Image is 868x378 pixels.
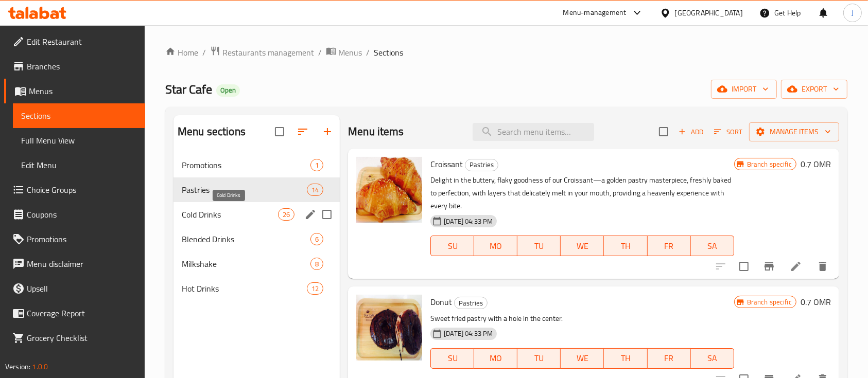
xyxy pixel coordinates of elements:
div: Milkshake8 [173,251,340,276]
span: Manage items [757,125,831,138]
a: Edit menu item [790,260,802,273]
button: SA [691,348,734,369]
span: Version: [5,360,30,373]
a: Full Menu View [13,128,145,153]
span: Add item [674,124,707,140]
span: TU [522,239,557,254]
span: Sections [374,46,403,59]
span: Sort items [707,124,749,140]
nav: Menu sections [173,149,340,305]
span: SU [435,351,470,366]
div: Pastries14 [173,177,340,202]
h6: 0.7 OMR [801,295,831,309]
div: Cold Drinks26edit [173,202,340,227]
span: WE [565,351,600,366]
span: 1.0.0 [32,360,48,373]
span: Branch specific [743,297,796,307]
input: search [473,123,594,141]
span: Sections [21,110,137,122]
span: Select all sections [269,121,290,142]
span: WE [565,239,600,254]
span: SA [695,239,730,254]
h2: Menu items [348,124,404,139]
span: Grocery Checklist [27,332,137,344]
button: Add [674,124,707,140]
button: SA [691,236,734,256]
a: Home [165,46,198,59]
span: Hot Drinks [182,282,307,295]
span: Blended Drinks [182,233,310,245]
span: Upsell [27,282,137,295]
span: FR [652,239,687,254]
button: WE [561,236,604,256]
span: TU [522,351,557,366]
span: 14 [307,185,323,195]
div: items [307,282,323,295]
span: 1 [311,160,323,170]
a: Grocery Checklist [4,326,145,350]
span: Restaurants management [222,46,314,59]
div: items [310,233,323,245]
span: Menu disclaimer [27,258,137,270]
span: Branch specific [743,159,796,169]
span: FR [652,351,687,366]
a: Edit Restaurant [4,29,145,54]
span: Sort [714,126,742,138]
button: TH [604,348,647,369]
div: items [307,184,323,196]
span: Croissant [430,156,463,172]
span: 6 [311,235,323,244]
button: SU [430,348,474,369]
button: edit [303,207,318,222]
span: Menus [29,85,137,97]
a: Branches [4,54,145,79]
div: items [310,258,323,270]
button: MO [474,348,517,369]
span: Select to update [733,256,755,277]
span: Full Menu View [21,134,137,147]
img: Croissant [356,157,422,223]
button: TU [517,348,561,369]
span: Milkshake [182,258,310,270]
a: Sections [13,103,145,128]
span: J [852,7,854,19]
li: / [318,46,322,59]
h2: Menu sections [178,124,246,139]
div: [GEOGRAPHIC_DATA] [675,7,743,19]
span: Pastries [455,297,487,309]
span: Coupons [27,208,137,221]
a: Menus [326,46,362,59]
span: MO [478,351,513,366]
span: Sort sections [290,119,315,144]
a: Choice Groups [4,177,145,202]
span: Pastries [182,184,307,196]
span: [DATE] 04:33 PM [440,329,497,338]
a: Upsell [4,276,145,301]
span: Open [216,86,240,95]
span: export [789,83,839,96]
div: Blended Drinks6 [173,227,340,251]
span: Promotions [182,159,310,171]
span: 8 [311,259,323,269]
li: / [202,46,206,59]
span: SU [435,239,470,254]
button: SU [430,236,474,256]
button: TH [604,236,647,256]
span: [DATE] 04:33 PM [440,217,497,226]
button: TU [517,236,561,256]
div: Promotions1 [173,153,340,177]
div: Pastries [454,297,488,309]
span: TH [608,239,643,254]
nav: breadcrumb [165,46,847,59]
div: items [310,159,323,171]
span: Edit Menu [21,159,137,171]
a: Menu disclaimer [4,251,145,276]
div: Hot Drinks12 [173,276,340,301]
div: Pastries [465,159,498,171]
button: WE [561,348,604,369]
a: Edit Menu [13,153,145,177]
a: Promotions [4,227,145,251]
